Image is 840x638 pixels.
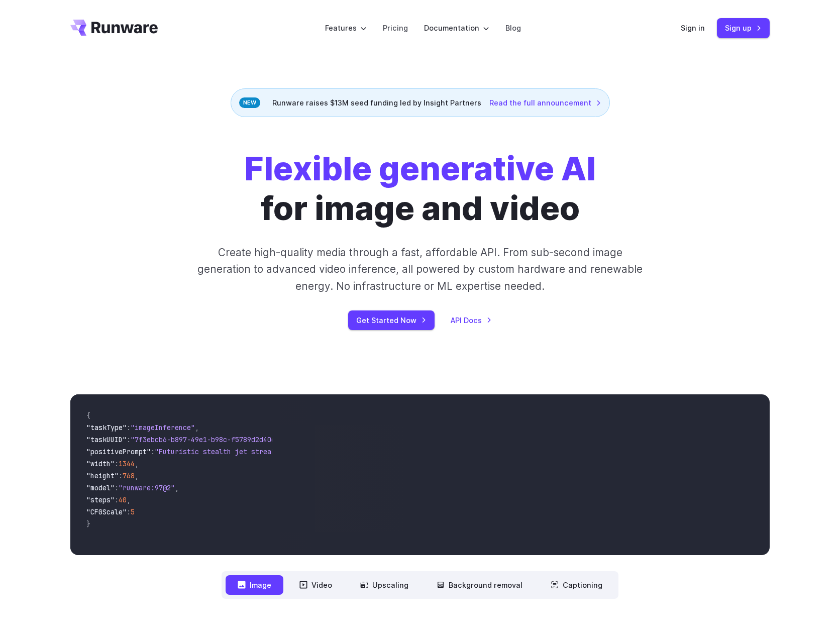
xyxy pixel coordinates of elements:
[127,423,131,432] span: :
[127,507,131,516] span: :
[86,411,90,420] span: {
[287,575,344,595] button: Video
[86,507,127,516] span: "CFGScale"
[425,575,535,595] button: Background removal
[123,471,135,480] span: 768
[196,244,644,294] p: Create high-quality media through a fast, affordable API. From sub-second image generation to adv...
[451,314,492,326] a: API Docs
[86,471,119,480] span: "height"
[383,22,408,34] a: Pricing
[70,20,158,36] a: Go to /
[424,22,489,34] label: Documentation
[135,459,139,468] span: ,
[131,435,283,444] span: "7f3ebcb6-b897-49e1-b98c-f5789d2d40d7"
[131,507,135,516] span: 5
[115,483,119,492] span: :
[127,495,131,504] span: ,
[244,149,596,228] h1: for image and video
[86,483,115,492] span: "model"
[489,97,601,109] a: Read the full announcement
[119,495,127,504] span: 40
[155,447,520,456] span: "Futuristic stealth jet streaking through a neon-lit cityscape with glowing purple exhaust"
[231,88,610,117] div: Runware raises $13M seed funding led by Insight Partners
[131,423,195,432] span: "imageInference"
[505,22,521,34] a: Blog
[119,459,135,468] span: 1344
[115,459,119,468] span: :
[226,575,283,595] button: Image
[86,495,115,504] span: "steps"
[86,423,127,432] span: "taskType"
[195,423,199,432] span: ,
[119,483,175,492] span: "runware:97@2"
[348,575,421,595] button: Upscaling
[86,459,115,468] span: "width"
[539,575,614,595] button: Captioning
[681,22,705,34] a: Sign in
[348,310,435,330] a: Get Started Now
[86,435,127,444] span: "taskUUID"
[127,435,131,444] span: :
[151,447,155,456] span: :
[135,471,139,480] span: ,
[86,447,151,456] span: "positivePrompt"
[325,22,367,34] label: Features
[119,471,123,480] span: :
[115,495,119,504] span: :
[717,18,770,38] a: Sign up
[175,483,179,492] span: ,
[86,519,90,528] span: }
[244,149,596,188] strong: Flexible generative AI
